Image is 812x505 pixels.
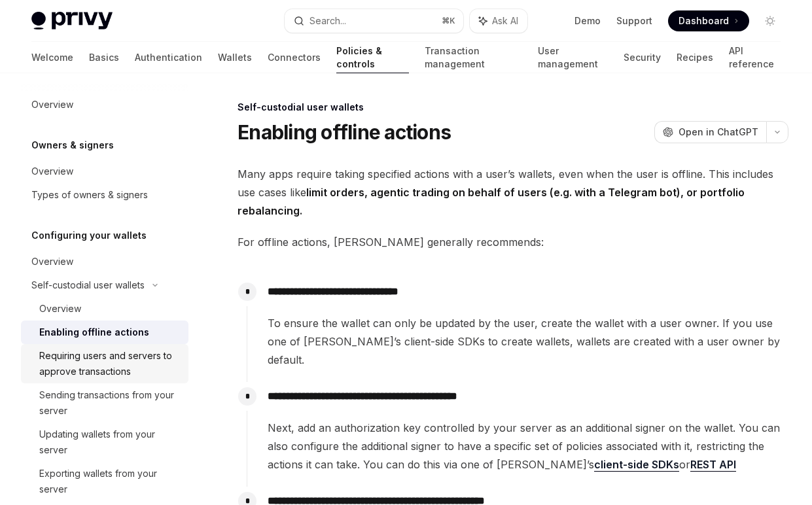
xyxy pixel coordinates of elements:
h5: Owners & signers [31,137,114,153]
span: To ensure the wallet can only be updated by the user, create the wallet with a user owner. If you... [268,314,788,369]
div: Overview [39,301,81,317]
strong: limit orders, agentic trading on behalf of users (e.g. with a Telegram bot), or portfolio rebalan... [238,186,745,217]
a: Policies & controls [336,42,409,73]
span: Dashboard [679,14,729,27]
h1: Enabling offline actions [238,120,451,144]
div: Enabling offline actions [39,324,149,340]
a: Overview [21,160,188,183]
div: Requiring users and servers to approve transactions [39,348,181,379]
img: light logo [31,12,113,30]
a: User management [538,42,608,73]
a: Transaction management [425,42,523,73]
span: Ask AI [492,14,518,27]
span: Open in ChatGPT [679,126,758,139]
a: Security [624,42,661,73]
span: Next, add an authorization key controlled by your server as an additional signer on the wallet. Y... [268,419,788,474]
a: API reference [729,42,781,73]
a: Overview [21,93,188,116]
a: Demo [574,14,601,27]
div: Overview [31,164,73,179]
a: Wallets [218,42,252,73]
h5: Configuring your wallets [31,228,147,243]
a: Recipes [677,42,713,73]
div: Sending transactions from your server [39,387,181,419]
span: For offline actions, [PERSON_NAME] generally recommends: [238,233,788,251]
a: Requiring users and servers to approve transactions [21,344,188,383]
div: Overview [31,97,73,113]
a: client-side SDKs [594,458,679,472]
button: Search...⌘K [285,9,463,33]
a: Dashboard [668,10,749,31]
a: Connectors [268,42,321,73]
button: Open in ChatGPT [654,121,766,143]
span: Many apps require taking specified actions with a user’s wallets, even when the user is offline. ... [238,165,788,220]
a: Enabling offline actions [21,321,188,344]
a: Overview [21,250,188,273]
a: Authentication [135,42,202,73]
a: Sending transactions from your server [21,383,188,423]
div: Overview [31,254,73,270]
a: Updating wallets from your server [21,423,188,462]
a: REST API [690,458,736,472]
span: ⌘ K [442,16,455,26]
div: Self-custodial user wallets [31,277,145,293]
button: Ask AI [470,9,527,33]
div: Self-custodial user wallets [238,101,788,114]
a: Exporting wallets from your server [21,462,188,501]
a: Welcome [31,42,73,73]
div: Search... [309,13,346,29]
div: Updating wallets from your server [39,427,181,458]
a: Basics [89,42,119,73]
div: Exporting wallets from your server [39,466,181,497]
a: Overview [21,297,188,321]
a: Support [616,14,652,27]
div: Types of owners & signers [31,187,148,203]
button: Toggle dark mode [760,10,781,31]
a: Types of owners & signers [21,183,188,207]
